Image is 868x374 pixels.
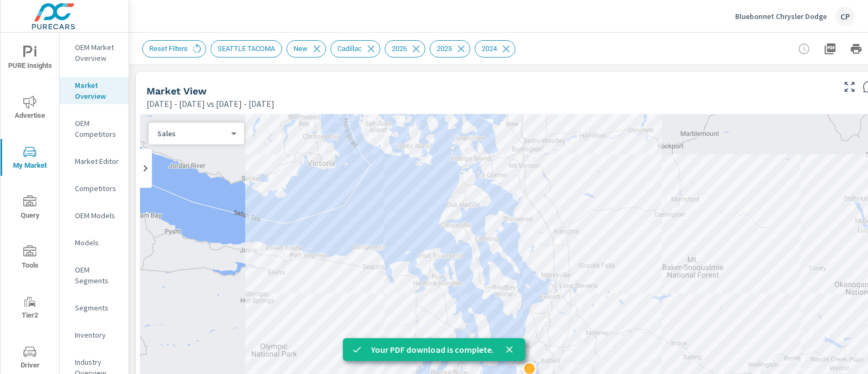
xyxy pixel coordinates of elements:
[75,118,120,140] p: OEM Competitors
[841,78,858,96] button: Make Fullscreen
[142,40,206,58] div: Reset Filters
[4,245,56,272] span: Tools
[60,300,129,316] div: Segments
[4,46,56,72] span: PURE Insights
[143,45,194,53] span: Reset Filters
[819,38,841,60] button: "Export Report to PDF"
[60,180,129,196] div: Competitors
[286,40,326,58] div: New
[146,97,275,110] p: [DATE] - [DATE] vs [DATE] - [DATE]
[475,45,503,53] span: 2024
[430,45,458,53] span: 2025
[149,129,235,139] div: Sales
[75,42,120,64] p: OEM Market Overview
[475,40,515,58] div: 2024
[75,237,120,248] p: Models
[211,45,282,53] span: SEATTLE TACOMA
[4,195,56,222] span: Query
[60,39,129,66] div: OEM Market Overview
[4,345,56,372] span: Driver
[60,262,129,289] div: OEM Segments
[502,343,516,357] button: close
[845,38,867,60] button: Print Report
[60,77,129,104] div: Market Overview
[146,85,207,97] h5: Market View
[735,11,827,21] p: Bluebonnet Chrysler Dodge
[60,234,129,251] div: Models
[75,183,120,194] p: Competitors
[371,343,494,356] p: Your PDF download is complete.
[75,210,120,221] p: OEM Models
[75,156,120,167] p: Market Editor
[60,153,129,169] div: Market Editor
[4,145,56,172] span: My Market
[287,45,314,53] span: New
[331,45,368,53] span: Cadillac
[75,302,120,313] p: Segments
[157,129,227,138] p: Sales
[75,264,120,286] p: OEM Segments
[385,40,425,58] div: 2026
[60,207,129,224] div: OEM Models
[75,80,120,102] p: Market Overview
[60,327,129,343] div: Inventory
[75,329,120,340] p: Inventory
[835,7,855,26] div: CP
[60,115,129,142] div: OEM Competitors
[430,40,470,58] div: 2025
[4,295,56,322] span: Tier2
[330,40,380,58] div: Cadillac
[385,45,413,53] span: 2026
[4,96,56,122] span: Advertise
